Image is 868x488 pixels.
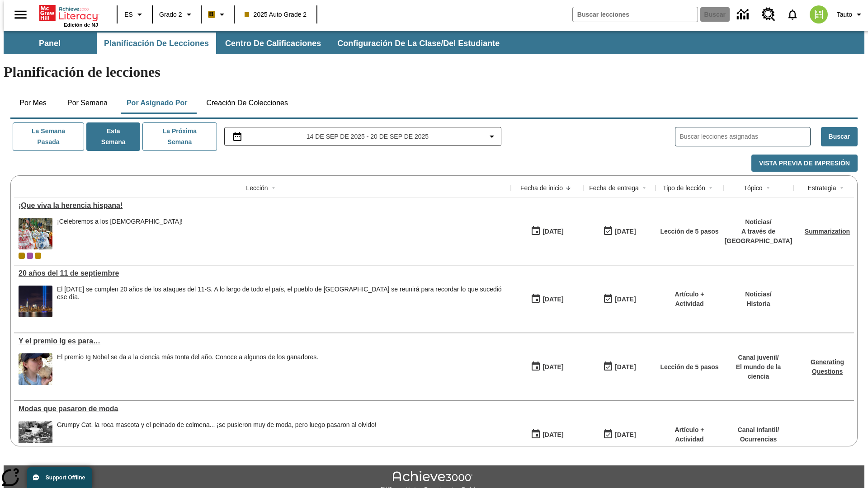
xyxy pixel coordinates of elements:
button: Esta semana [86,122,140,151]
button: 09/14/25: Último día en que podrá accederse la lección [600,358,639,375]
div: [DATE] [542,226,563,237]
div: Fecha de entrega [589,183,639,192]
span: 14 de sep de 2025 - 20 de sep de 2025 [307,132,429,141]
img: Tributo con luces en la ciudad de Nueva York desde el Parque Estatal Liberty (Nueva Jersey) [19,286,52,317]
button: Abrir el menú lateral [7,1,34,28]
h1: Planificación de lecciones [4,64,864,80]
button: Vista previa de impresión [751,155,858,172]
button: Por mes [10,92,56,114]
span: ES [124,10,133,19]
img: avatar image [810,5,828,23]
button: 09/15/25: Primer día en que estuvo disponible la lección [528,223,566,240]
a: Portada [39,4,98,22]
button: Escoja un nuevo avatar [804,3,833,26]
div: Tipo de lección [663,183,705,192]
div: [DATE] [615,226,636,237]
div: OL 2025 Auto Grade 3 [27,253,33,259]
span: Support Offline [46,474,85,481]
div: Lección [246,183,268,192]
div: ¡Que viva la herencia hispana! [19,202,506,210]
a: Centro de recursos, Se abrirá en una pestaña nueva. [756,2,781,27]
span: Centro de calificaciones [225,38,321,49]
span: Grado 2 [159,10,182,19]
span: Planificación de lecciones [104,38,209,49]
input: Buscar lecciones asignadas [680,130,810,143]
p: Artículo + Actividad [660,290,719,309]
button: Sort [705,183,716,193]
div: Portada [39,3,98,28]
div: Grumpy Cat, la roca mascota y el peinado de colmena... ¡se pusieron muy de moda, pero luego pasar... [57,421,377,453]
div: El 11 de septiembre de 2021 se cumplen 20 años de los ataques del 11-S. A lo largo de todo el paí... [57,286,506,317]
div: Tópico [743,183,762,192]
div: [DATE] [542,361,563,373]
div: [DATE] [615,294,636,305]
button: Sort [563,183,574,193]
button: La próxima semana [142,122,217,151]
p: Lección de 5 pasos [660,362,718,372]
button: Sort [639,183,650,193]
input: Buscar campo [573,7,698,22]
p: A través de [GEOGRAPHIC_DATA] [725,227,793,246]
button: Support Offline [27,467,92,488]
button: 09/14/25: Último día en que podrá accederse la lección [600,291,639,308]
span: B [209,9,214,20]
div: [DATE] [542,294,563,305]
button: Sort [763,183,774,193]
button: Buscar [821,127,858,146]
div: Estrategia [807,183,836,192]
button: Por asignado por [119,92,195,114]
button: Perfil/Configuración [833,6,868,23]
a: Y el premio Ig es para…, Lecciones [19,337,506,345]
span: ¡Celebremos a los hispanoamericanos! [57,218,183,249]
p: Noticias / [725,217,793,227]
div: Subbarra de navegación [4,33,508,54]
div: Modas que pasaron de moda [19,405,506,413]
button: 07/19/25: Primer día en que estuvo disponible la lección [528,426,566,443]
div: Subbarra de navegación [4,31,864,54]
span: Tauto [837,10,852,19]
button: 09/21/25: Último día en que podrá accederse la lección [600,223,639,240]
button: Boost El color de la clase es anaranjado claro. Cambiar el color de la clase. [204,6,231,23]
button: Creación de colecciones [199,92,295,114]
button: Sort [268,183,279,193]
svg: Collapse Date Range Filter [486,131,497,142]
div: [DATE] [542,429,563,441]
button: Planificación de lecciones [97,33,216,54]
div: ¡Celebremos a los [DEMOGRAPHIC_DATA]! [57,218,183,225]
a: Modas que pasaron de moda, Lecciones [19,405,506,413]
a: ¡Que viva la herencia hispana!, Lecciones [19,202,506,210]
button: Configuración de la clase/del estudiante [330,33,507,54]
img: Una joven lame una piedra, o hueso, al aire libre. [19,353,52,385]
a: Centro de información [731,2,756,27]
span: New 2025 class [35,253,41,259]
div: Clase actual [19,253,25,259]
div: El premio Ig Nobel se da a la ciencia más tonta del año. Conoce a algunos de los ganadores. [57,353,318,385]
button: Sort [836,183,847,193]
div: Grumpy Cat, la roca mascota y el peinado de colmena... ¡se pusieron muy de moda, pero luego pasar... [57,421,377,429]
a: Summarization [805,228,850,235]
div: Y el premio Ig es para… [19,337,506,345]
a: Notificaciones [781,3,804,26]
p: Noticias / [745,290,771,299]
p: Lección de 5 pasos [660,227,718,236]
img: foto en blanco y negro de una chica haciendo girar unos hula-hulas en la década de 1950 [19,421,52,453]
button: 06/30/26: Último día en que podrá accederse la lección [600,426,639,443]
span: Configuración de la clase/del estudiante [337,38,500,49]
button: 09/14/25: Primer día en que estuvo disponible la lección [528,358,566,375]
button: Por semana [60,92,115,114]
span: Panel [39,38,61,49]
span: Edición de NJ [64,22,98,28]
div: [DATE] [615,429,636,441]
button: Centro de calificaciones [218,33,328,54]
a: Generating Questions [811,358,844,375]
p: Artículo + Actividad [660,425,719,444]
p: Canal Infantil / [738,425,779,435]
div: Fecha de inicio [520,183,563,192]
button: Seleccione el intervalo de fechas opción del menú [228,131,498,142]
div: [DATE] [615,361,636,373]
p: Canal juvenil / [728,353,789,362]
